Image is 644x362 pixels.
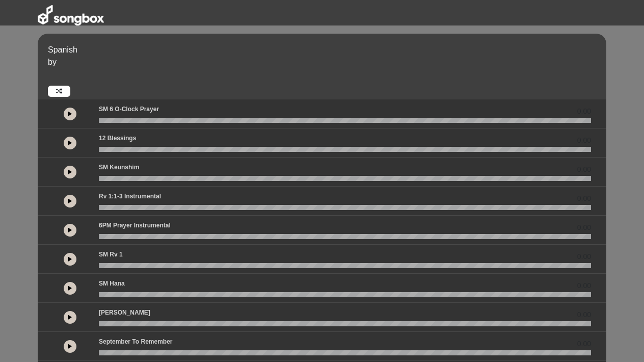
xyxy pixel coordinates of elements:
[99,337,173,346] p: September to Remember
[99,308,150,317] p: [PERSON_NAME]
[577,164,591,175] span: 0.00
[577,222,591,233] span: 0.00
[577,309,591,320] span: 0.00
[577,135,591,146] span: 0.00
[99,192,161,201] p: Rv 1:1-3 Instrumental
[577,106,591,117] span: 0.00
[577,251,591,262] span: 0.00
[99,221,171,230] p: 6PM Prayer Instrumental
[99,163,139,172] p: SM Keunshim
[99,279,125,288] p: SM Hana
[99,250,123,259] p: SM Rv 1
[99,134,136,143] p: 12 Blessings
[48,44,604,56] p: Spanish
[577,193,591,204] span: 0.00
[38,5,104,25] img: songbox-logo-white.png
[577,280,591,291] span: 0.00
[48,58,57,66] span: by
[99,105,159,114] p: SM 6 o-clock prayer
[577,339,591,349] span: 0.00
